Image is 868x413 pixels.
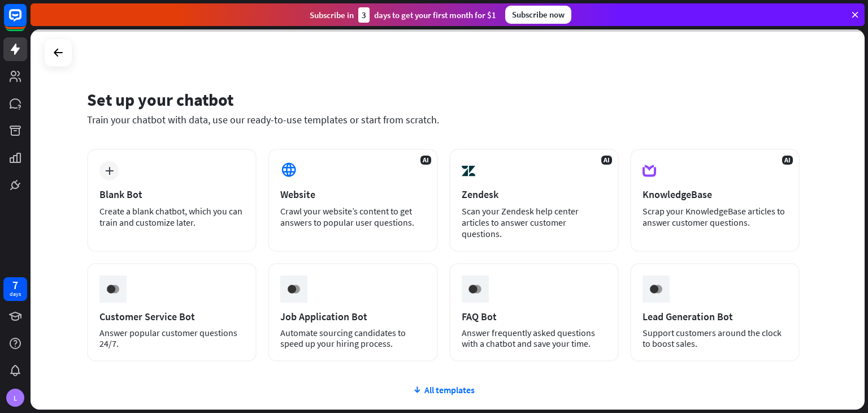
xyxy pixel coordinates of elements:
a: 7 days [3,277,27,301]
div: days [10,290,21,298]
div: Subscribe in days to get your first month for $1 [310,7,496,23]
div: 3 [358,7,370,23]
div: L [6,389,24,407]
div: Subscribe now [505,6,571,24]
div: 7 [12,280,18,290]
